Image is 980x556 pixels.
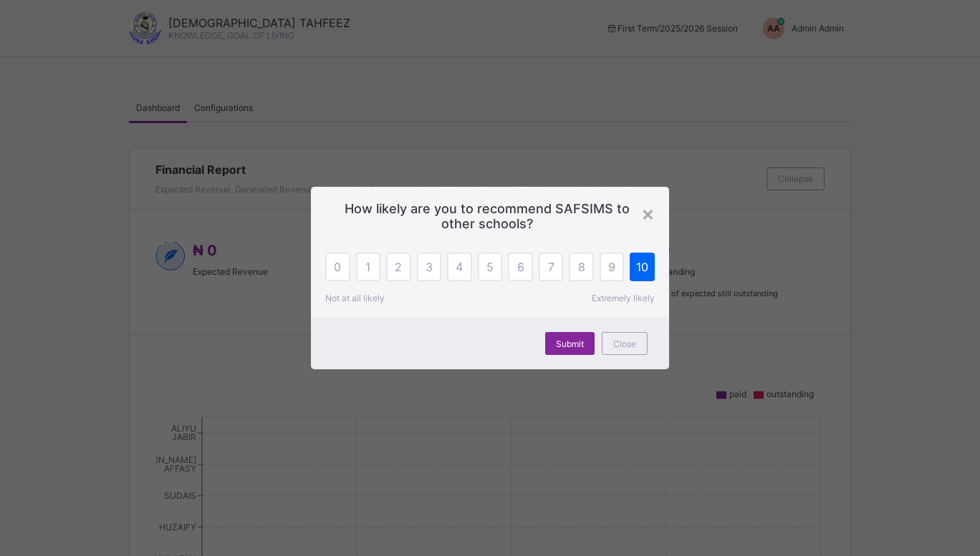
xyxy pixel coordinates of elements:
span: 3 [426,260,433,274]
span: 1 [365,260,370,274]
span: 6 [517,260,524,274]
span: Submit [556,338,584,349]
span: 8 [578,260,585,274]
div: × [641,201,655,225]
span: Not at all likely [325,293,385,303]
span: 9 [608,260,615,274]
span: 7 [548,260,554,274]
span: Extremely likely [592,293,655,303]
span: How likely are you to recommend SAFSIMS to other schools? [332,201,648,231]
span: 10 [636,260,648,274]
span: 2 [395,260,402,274]
span: 4 [456,260,463,274]
span: 5 [486,260,494,274]
span: Close [613,338,636,349]
div: 0 [325,253,350,281]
